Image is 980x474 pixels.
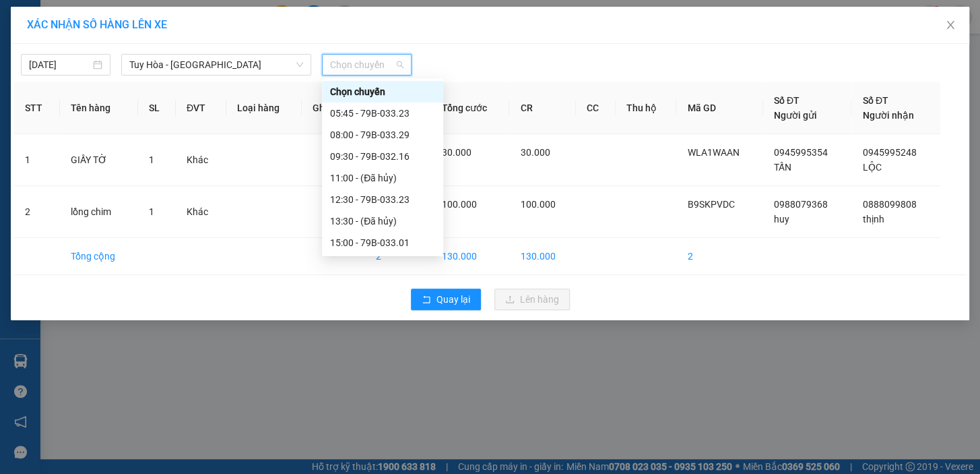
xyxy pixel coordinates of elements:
[330,235,435,250] div: 15:00 - 79B-033.01
[862,95,888,106] span: Số ĐT
[60,238,137,275] td: Tổng cộng
[862,147,916,158] span: 0945995248
[27,18,167,31] span: XÁC NHẬN SỐ HÀNG LÊN XE
[862,110,913,121] span: Người nhận
[330,214,435,229] div: 13:30 - (Đã hủy)
[60,82,137,134] th: Tên hàng
[176,82,226,134] th: ĐVT
[14,186,60,238] td: 2
[576,82,616,134] th: CC
[7,73,93,88] li: VP BX Tuy Hoà
[330,55,403,75] span: Chọn chuyến
[687,199,734,210] span: B9SKPVDC
[422,295,431,305] span: rollback
[509,82,576,134] th: CR
[149,206,154,217] span: 1
[774,95,799,106] span: Số ĐT
[302,82,365,134] th: Ghi chú
[687,147,739,158] span: WLA1WAAN
[520,147,550,158] span: 30.000
[431,238,509,275] td: 130.000
[774,147,828,158] span: 0945995354
[676,238,762,275] td: 2
[774,199,828,210] span: 0988079368
[436,292,470,307] span: Quay lại
[29,57,90,72] input: 12/09/2025
[330,149,435,164] div: 09:30 - 79B-032.16
[442,199,477,210] span: 100.000
[932,7,969,45] button: Close
[296,61,304,69] span: down
[330,106,435,121] div: 05:45 - 79B-033.23
[330,192,435,207] div: 12:30 - 79B-033.23
[520,199,555,210] span: 100.000
[60,186,137,238] td: lồng chim
[14,134,60,186] td: 1
[411,289,481,310] button: rollbackQuay lại
[226,82,302,134] th: Loại hàng
[176,134,226,186] td: Khác
[129,55,303,75] span: Tuy Hòa - Nha Trang
[7,90,16,100] span: environment
[945,20,956,30] span: close
[774,214,789,225] span: huy
[7,7,195,57] li: Cúc Tùng Limousine
[774,110,817,121] span: Người gửi
[138,82,176,134] th: SL
[616,82,677,134] th: Thu hộ
[442,147,471,158] span: 30.000
[431,82,509,134] th: Tổng cước
[862,199,916,210] span: 0888099808
[862,214,884,225] span: thịnh
[862,162,881,173] span: LỘC
[60,134,137,186] td: GIẤY TỜ
[676,82,762,134] th: Mã GD
[14,82,60,134] th: STT
[509,238,576,275] td: 130.000
[365,238,431,275] td: 2
[322,81,443,102] div: Chọn chuyến
[176,186,226,238] td: Khác
[774,162,791,173] span: TẤN
[330,127,435,142] div: 08:00 - 79B-033.29
[93,73,179,117] li: VP VP [GEOGRAPHIC_DATA] xe Limousine
[494,289,570,310] button: uploadLên hàng
[330,84,435,99] div: Chọn chuyến
[149,154,154,165] span: 1
[330,171,435,185] div: 11:00 - (Đã hủy)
